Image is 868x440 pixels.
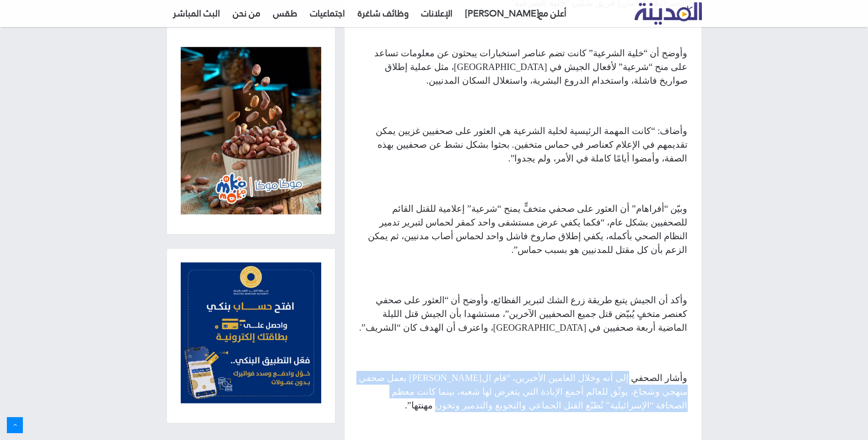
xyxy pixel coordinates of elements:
img: تلفزيون المدينة [635,2,702,25]
p: وبيّن “أفراهام” أن العثور على صحفي متخفٍّ يمنح “شرعية” إعلامية للقتل القائم للصحفيين بشكل عام، “ف... [358,202,688,257]
p: وأكد أن الجيش يتبع طريقة زرع الشك لتبرير الفظائع، وأوضح أن “العثور على صحفي كعنصر متخفٍ يُبيّض قت... [358,293,688,334]
a: تلفزيون المدينة [635,3,702,25]
p: وأشار الصحفي إلى أنه وخلال العامين الأخيرين، “قام ال[PERSON_NAME] بعمل صحفي منهجي وشجاع، يوثّق لل... [358,371,688,412]
p: وأوضح أن “خلية الشرعية” كانت تضم عناصر استخبارات يبحثون عن معلومات تساعد على منح “شرعية” لأفعال ا... [358,46,688,87]
p: وأضاف: “كانت المهمة الرئيسية لخلية الشرعية هي العثور على صحفيين غزيين يمكن تقديمهم في الإعلام كعن... [358,124,688,165]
